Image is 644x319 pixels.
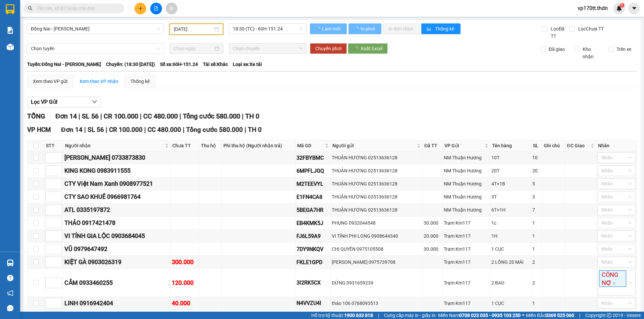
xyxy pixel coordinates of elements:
span: file-add [154,6,158,11]
span: bar-chart [427,26,432,32]
td: NM Thuận Hương [443,204,490,217]
div: Trạm Km117 [444,258,489,266]
button: Chuyển phơi [310,43,347,54]
div: M2TEEVYL [297,180,329,188]
span: | [179,112,181,120]
th: Đã TT [423,140,443,151]
div: [PERSON_NAME] 0733873830 [64,153,169,162]
span: Trên xe [614,46,634,53]
div: THUẬN HƯƠNG 02513636128 [332,167,421,174]
span: VP HCM [27,126,51,134]
div: 7DY9NKQV [297,245,329,253]
div: Xem theo VP nhận [79,78,118,85]
input: 10/09/2025 [174,25,213,33]
div: CHỊ QUYÊN 0975105508 [332,245,421,253]
div: 120.000 [172,278,198,288]
td: NM Thuận Hương [443,151,490,164]
span: | [245,126,246,134]
div: VI TÍNH PHI LONG 0908644340 [332,232,421,240]
th: Tên hàng [490,140,531,151]
td: E1FN4CA8 [296,190,331,204]
div: FJ6L59A9 [297,232,329,240]
div: 1 [532,219,541,227]
div: 7 [532,206,541,214]
td: Trạm Km117 [443,243,490,256]
span: loading [353,46,361,51]
td: Trạm Km117 [443,230,490,243]
div: THẢO 0917421478 [64,218,169,228]
span: copyright [607,313,611,318]
input: Tìm tên, số ĐT hoặc mã đơn [37,5,116,12]
td: M2TEEVYL [296,177,331,190]
td: NM Thuận Hương [443,177,490,190]
button: aim [166,3,177,14]
div: KING KONG 0983911555 [64,166,169,175]
span: Lọc Chưa TT [576,25,605,32]
div: 5BEGA7HR [297,206,329,214]
div: KIỆT GÀ 0903026319 [64,257,169,267]
button: Lọc VP Gửi [27,97,101,107]
div: thảo 106 0768093513 [332,300,421,307]
img: warehouse-icon [7,44,14,51]
div: 40.000 [172,299,198,308]
div: NM Thuận Hương [444,206,489,214]
div: 1 [532,245,541,253]
span: | [106,126,107,134]
span: Lọc VP Gửi [31,98,57,106]
span: Mã GD [297,142,324,149]
span: CR 100.000 [104,112,138,120]
div: 1 CỤC [491,300,530,307]
span: | [84,126,86,134]
th: Thu hộ [199,140,221,151]
th: Chưa TT [171,140,199,151]
div: PHỤNG 0932044548 [332,219,421,227]
div: 20.000 [424,232,441,240]
div: 2 [532,258,541,266]
td: 6MPFLJGQ [296,164,331,177]
span: | [579,312,580,319]
span: 18:30 (TC) - 60H-151.24 [233,24,303,34]
span: question-circle [7,275,13,281]
span: Miền Nam [438,312,521,319]
span: Đồng Nai - Hồ Chí Minh [31,24,160,34]
span: Người nhận [65,142,164,149]
div: 300.000 [172,257,198,267]
td: 3I2RK5CX [296,269,331,297]
sup: 1 [620,3,625,8]
button: Xuất Excel [348,43,388,54]
span: | [378,312,379,319]
div: DỨNG 0931659239 [332,279,421,287]
div: 5 [532,180,541,187]
td: Trạm Km117 [443,297,490,310]
td: 7DY9NKQV [296,243,331,256]
div: 2 LỒNG 20 MÁI [491,258,530,266]
span: loading [354,26,360,31]
div: E1FN4CA8 [297,193,329,201]
div: VŨ 0979647492 [64,244,169,254]
span: Xuất Excel [361,45,382,52]
div: CTY Việt Nam Xanh 0908977521 [64,179,169,188]
div: 10T [491,154,530,161]
button: Làm mới [310,23,347,34]
strong: 0369 525 060 [545,313,574,318]
div: NM Thuận Hương [444,180,489,187]
span: TỔNG [27,112,45,120]
span: ĐC Giao [567,142,589,149]
span: caret-down [631,5,637,11]
div: VI TÍNH GIA LỘC 0903684045 [64,231,169,241]
strong: 1900 633 818 [344,313,373,318]
span: Thống kê [435,25,455,32]
div: Thống kê [130,78,150,85]
span: TH 0 [245,112,259,120]
div: 1 [532,300,541,307]
div: THUẬN HƯƠNG 02513636128 [332,206,421,214]
div: Trạm Km117 [444,245,489,253]
span: close [612,282,616,285]
div: 1H [491,232,530,240]
button: In đơn chọn [383,23,420,34]
button: file-add [150,3,162,14]
span: vp170tt.thdn [572,4,613,12]
td: N4VVZU4I [296,297,331,310]
img: warehouse-icon [7,259,14,266]
span: | [144,126,146,134]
